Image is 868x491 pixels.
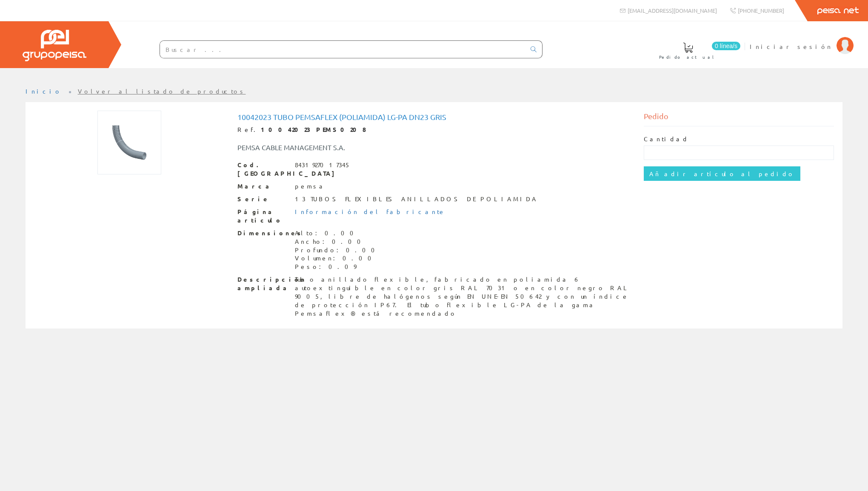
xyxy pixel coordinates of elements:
div: Ref. [237,126,631,134]
div: Profundo: 0.00 [295,246,380,254]
span: Dimensiones [237,229,288,237]
input: Añadir artículo al pedido [644,166,800,181]
span: [EMAIL_ADDRESS][DOMAIN_NAME] [628,7,717,14]
div: PEMSA CABLE MANAGEMENT S.A. [231,143,468,152]
span: [PHONE_NUMBER] [738,7,784,14]
div: Tubo anillado flexible, fabricado en poliamida 6 autoextinguible en color gris RAL 7031 o en colo... [295,275,631,318]
span: Página artículo [237,208,288,225]
strong: 10042023 PEMS0208 [261,126,366,133]
span: Serie [237,195,288,203]
h1: 10042023 Tubo Pemsaflex (poliamida) Lg-pa Dn23 Gris [237,113,631,121]
div: Alto: 0.00 [295,229,380,237]
span: Marca [237,182,288,191]
a: Volver al listado de productos [78,87,246,95]
label: Cantidad [644,135,689,143]
div: 13 TUBOS FLEXIBLES ANILLADOS DE POLIAMIDA [295,195,538,203]
div: Ancho: 0.00 [295,237,380,246]
div: Volumen: 0.00 [295,254,380,263]
a: Inicio [26,87,62,95]
span: Pedido actual [659,53,717,61]
div: pemsa [295,182,326,191]
img: Grupo Peisa [23,30,86,61]
span: 0 línea/s [712,42,740,50]
div: 8431927017345 [295,161,351,169]
input: Buscar ... [160,41,525,58]
div: Pedido [644,111,834,126]
div: Peso: 0.09 [295,263,380,271]
a: Iniciar sesión [750,35,854,43]
span: Descripción ampliada [237,275,288,292]
span: Cod. [GEOGRAPHIC_DATA] [237,161,288,178]
img: Foto artículo 10042023 Tubo Pemsaflex (poliamida) Lg-pa Dn23 Gris (150x150) [97,111,161,174]
span: Iniciar sesión [750,42,832,51]
a: Información del fabricante [295,208,445,215]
